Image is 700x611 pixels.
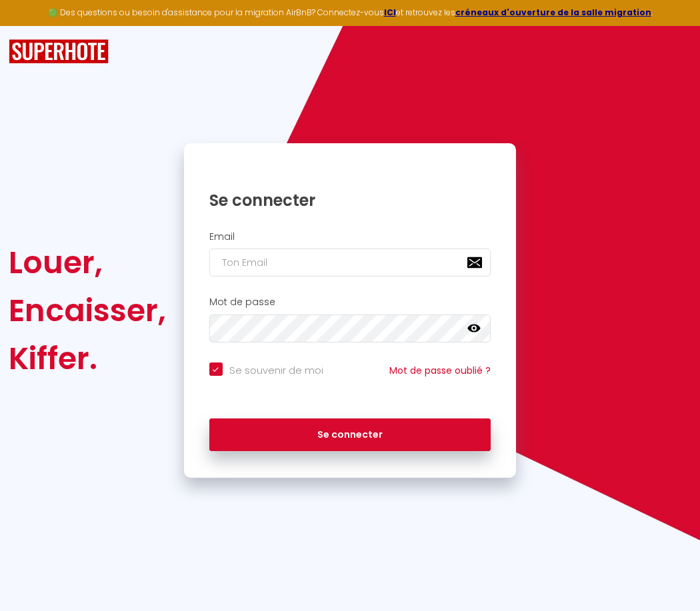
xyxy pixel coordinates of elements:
input: Ton Email [209,249,491,277]
img: SuperHote logo [9,39,109,64]
button: Se connecter [209,418,491,452]
h2: Email [209,231,491,243]
div: Kiffer. [9,334,166,382]
a: Mot de passe oublié ? [389,364,491,377]
h2: Mot de passe [209,297,491,308]
a: ICI [384,7,396,18]
h1: Se connecter [209,190,491,211]
a: créneaux d'ouverture de la salle migration [455,7,651,18]
div: Encaisser, [9,287,166,334]
div: Louer, [9,239,166,287]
